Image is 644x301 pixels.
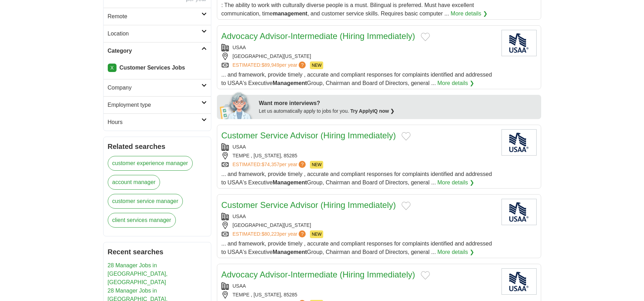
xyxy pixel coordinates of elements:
span: ? [299,61,306,68]
a: Customer Service Advisor (Hiring Immediately) [221,200,396,210]
strong: management [273,11,307,17]
div: [GEOGRAPHIC_DATA][US_STATE] [221,222,496,229]
h2: Company [108,84,201,92]
strong: Customer Services Jobs [119,65,185,71]
a: customer service manager [108,194,183,209]
a: USAA [233,283,246,289]
strong: Management [273,80,307,86]
a: account manager [108,175,160,190]
h2: Category [108,47,201,55]
a: X [108,64,117,72]
a: USAA [233,144,246,150]
strong: Management [273,179,307,185]
a: Customer Service Advisor (Hiring Immediately) [221,131,396,140]
a: client services manager [108,213,176,228]
h2: Location [108,30,201,38]
img: USAA logo [502,30,537,56]
h2: Related searches [108,141,207,152]
h2: Hours [108,118,201,126]
h2: Remote [108,12,201,21]
a: Company [104,79,211,96]
a: ESTIMATED:$74,357per year? [233,161,307,169]
a: 28 Manager Jobs in [GEOGRAPHIC_DATA], [GEOGRAPHIC_DATA] [108,262,168,285]
div: Want more interviews? [259,99,537,107]
button: Add to favorite jobs [401,202,411,210]
a: Category [104,42,211,59]
div: [GEOGRAPHIC_DATA][US_STATE] [221,53,496,60]
a: USAA [233,214,246,219]
span: ? [299,161,306,168]
a: More details ❯ [437,248,474,256]
strong: Management [273,249,307,255]
a: Location [104,25,211,42]
a: customer experience manager [108,156,193,171]
img: apply-iq-scientist.png [220,91,254,119]
button: Add to favorite jobs [401,132,411,140]
button: Add to favorite jobs [421,33,430,41]
a: USAA [233,45,246,50]
a: Try ApplyIQ now ❯ [350,108,394,114]
span: ? [299,230,306,237]
img: USAA logo [502,268,537,295]
span: ... and framework, provide timely , accurate and compliant responses for complaints identified an... [221,72,492,86]
div: TEMPE , [US_STATE], 85285 [221,152,496,159]
a: Advocacy Advisor-Intermediate (Hiring Immediately) [221,31,415,41]
a: More details ❯ [437,79,474,87]
a: More details ❯ [437,178,474,187]
button: Add to favorite jobs [421,271,430,280]
span: NEW [310,161,323,169]
h2: Recent searches [108,247,207,257]
span: $89,949 [261,62,279,68]
img: USAA logo [502,199,537,225]
a: Remote [104,8,211,25]
a: Hours [104,113,211,131]
span: ... and framework, provide timely , accurate and compliant responses for complaints identified an... [221,171,492,185]
a: More details ❯ [451,9,487,18]
div: Let us automatically apply to jobs for you. [259,107,537,115]
a: ESTIMATED:$80,223per year? [233,230,307,238]
a: Advocacy Advisor-Intermediate (Hiring Immediately) [221,270,415,279]
div: TEMPE , [US_STATE], 85285 [221,291,496,299]
span: NEW [310,61,323,69]
span: NEW [310,230,323,238]
span: $74,357 [261,162,279,167]
span: $80,223 [261,231,279,237]
a: ESTIMATED:$89,949per year? [233,61,307,69]
span: ... and framework, provide timely , accurate and compliant responses for complaints identified an... [221,241,492,255]
a: Employment type [104,96,211,113]
img: USAA logo [502,129,537,156]
h2: Employment type [108,101,201,109]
